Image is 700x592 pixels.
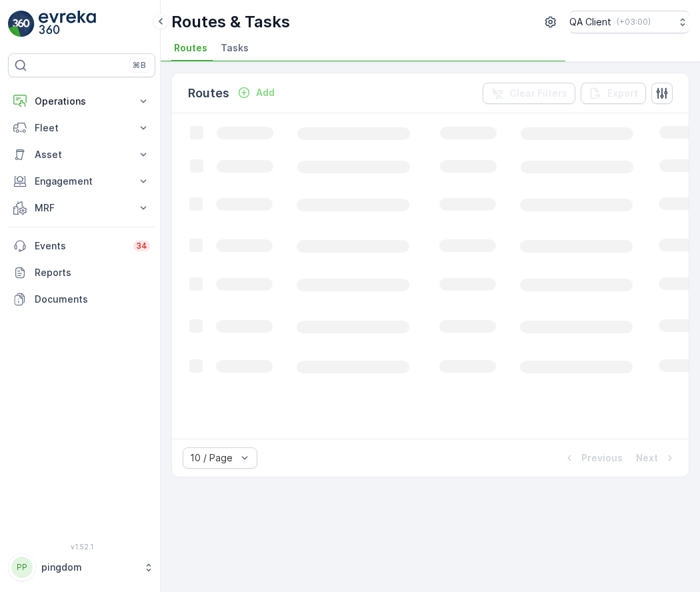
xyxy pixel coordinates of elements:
[8,195,155,221] button: MRF
[136,241,147,251] p: 34
[35,239,125,253] p: Events
[171,11,290,33] p: Routes & Tasks
[8,115,155,141] button: Fleet
[11,557,33,578] div: PP
[256,86,275,99] p: Add
[8,543,155,551] span: v 1.52.1
[8,259,155,286] a: Reports
[35,148,129,161] p: Asset
[8,168,155,195] button: Engagement
[133,60,146,71] p: ⌘B
[232,85,280,101] button: Add
[221,41,249,55] span: Tasks
[35,121,129,135] p: Fleet
[35,95,129,108] p: Operations
[174,41,207,55] span: Routes
[8,233,155,259] a: Events34
[581,83,646,104] button: Export
[8,88,155,115] button: Operations
[569,11,689,33] button: QA Client(+03:00)
[35,175,129,188] p: Engagement
[41,561,137,574] p: pingdom
[8,286,155,313] a: Documents
[188,84,229,103] p: Routes
[8,11,35,37] img: logo
[636,451,658,465] p: Next
[617,17,651,27] p: ( +03:00 )
[581,451,623,465] p: Previous
[35,266,150,279] p: Reports
[35,293,150,306] p: Documents
[8,141,155,168] button: Asset
[35,201,129,215] p: MRF
[607,87,638,100] p: Export
[483,83,575,104] button: Clear Filters
[569,15,611,29] p: QA Client
[39,11,96,37] img: logo_light-DOdMpM7g.png
[635,450,678,466] button: Next
[509,87,567,100] p: Clear Filters
[8,553,155,581] button: PPpingdom
[561,450,624,466] button: Previous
